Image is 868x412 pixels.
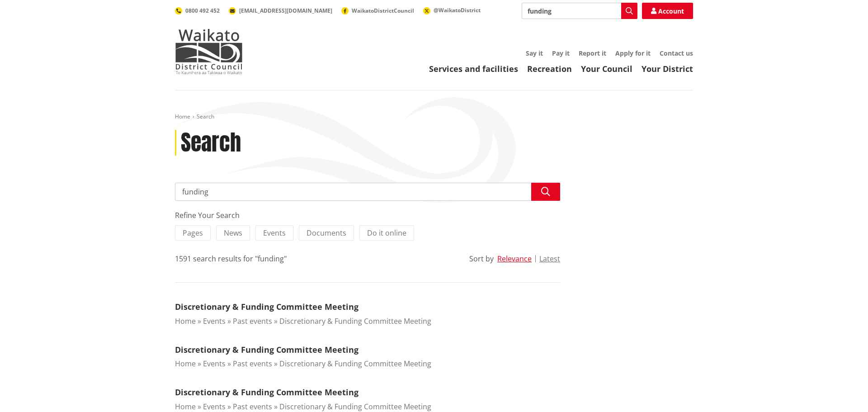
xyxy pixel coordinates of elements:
a: Report it [579,49,606,57]
a: Home [175,359,196,369]
a: Discretionary & Funding Committee Meeting [279,359,431,369]
div: 1591 search results for "funding" [175,253,287,264]
a: 0800 492 452 [175,7,220,14]
input: Search input [175,183,560,201]
span: [EMAIL_ADDRESS][DOMAIN_NAME] [239,7,332,14]
span: Events [263,228,286,238]
a: Events [203,359,226,369]
a: WaikatoDistrictCouncil [341,7,414,14]
input: Search input [522,3,637,19]
a: Apply for it [615,49,651,57]
a: Past events [233,359,272,369]
span: WaikatoDistrictCouncil [352,7,414,14]
button: Latest [539,255,560,263]
a: Pay it [552,49,570,57]
a: Contact us [660,49,693,57]
a: Recreation [527,63,572,74]
img: Waikato District Council - Te Kaunihera aa Takiwaa o Waikato [175,29,243,74]
a: Discretionary & Funding Committee Meeting [175,301,359,312]
a: [EMAIL_ADDRESS][DOMAIN_NAME] [229,7,332,14]
span: Search [197,113,214,120]
span: Do it online [367,228,406,238]
nav: breadcrumb [175,113,693,121]
a: Past events [233,402,272,412]
a: Home [175,402,196,412]
button: Relevance [497,255,532,263]
h1: Search [181,130,241,156]
a: Discretionary & Funding Committee Meeting [175,344,359,355]
a: Home [175,316,196,326]
a: Account [642,3,693,19]
a: Services and facilities [429,63,518,74]
a: Discretionary & Funding Committee Meeting [279,402,431,412]
span: 0800 492 452 [185,7,220,14]
div: Refine Your Search [175,210,560,221]
a: Past events [233,316,272,326]
span: News [224,228,242,238]
a: Your Council [581,63,632,74]
a: Events [203,316,226,326]
a: @WaikatoDistrict [423,6,481,14]
span: Pages [183,228,203,238]
span: Documents [307,228,346,238]
div: Sort by [469,253,494,264]
a: Say it [526,49,543,57]
a: Discretionary & Funding Committee Meeting [279,316,431,326]
a: Your District [642,63,693,74]
a: Home [175,113,190,120]
a: Discretionary & Funding Committee Meeting [175,387,359,398]
span: @WaikatoDistrict [434,6,481,14]
a: Events [203,402,226,412]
